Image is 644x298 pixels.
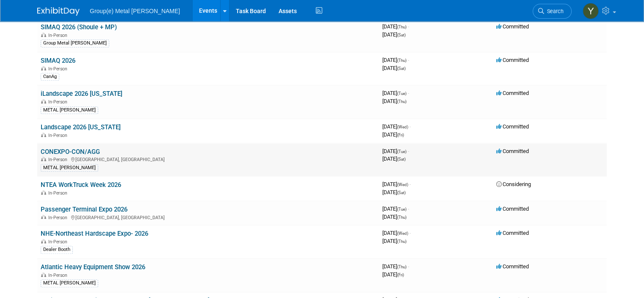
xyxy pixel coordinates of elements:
[382,206,409,212] span: [DATE]
[48,239,70,245] span: In-Person
[397,66,406,71] span: (Sat)
[41,33,46,37] img: In-Person Event
[41,215,46,219] img: In-Person Event
[408,206,409,212] span: -
[397,133,404,137] span: (Fri)
[382,181,411,187] span: [DATE]
[382,189,406,195] span: [DATE]
[37,7,80,16] img: ExhibitDay
[409,181,411,187] span: -
[496,90,529,96] span: Committed
[41,39,109,47] div: Group Metal [PERSON_NAME]
[48,133,70,138] span: In-Person
[41,181,121,189] a: NTEA WorkTruck Week 2026
[41,214,376,220] div: [GEOGRAPHIC_DATA], [GEOGRAPHIC_DATA]
[397,157,406,162] span: (Sat)
[496,263,529,270] span: Committed
[408,23,409,30] span: -
[41,99,46,103] img: In-Person Event
[41,157,46,161] img: In-Person Event
[382,98,406,104] span: [DATE]
[48,273,70,278] span: In-Person
[382,57,409,63] span: [DATE]
[408,90,409,96] span: -
[397,239,406,244] span: (Thu)
[382,263,409,270] span: [DATE]
[41,230,148,237] a: NHE-Northeast Hardscape Expo- 2026
[41,279,98,287] div: METAL [PERSON_NAME]
[408,263,409,270] span: -
[48,190,70,196] span: In-Person
[90,8,180,14] span: Group(e) Metal [PERSON_NAME]
[496,57,529,63] span: Committed
[382,156,406,162] span: [DATE]
[382,90,409,96] span: [DATE]
[41,246,73,253] div: Dealer Booth
[382,214,406,220] span: [DATE]
[41,239,46,243] img: In-Person Event
[397,190,406,195] span: (Sat)
[382,230,411,236] span: [DATE]
[41,148,100,156] a: CONEXPO-CON/AGG
[41,57,75,64] a: SIMAQ 2026
[496,206,529,212] span: Committed
[496,23,529,30] span: Committed
[41,273,46,277] img: In-Person Event
[496,123,529,130] span: Committed
[41,263,145,271] a: Atlantic Heavy Equipment Show 2026
[48,33,70,38] span: In-Person
[397,25,406,29] span: (Thu)
[41,206,127,213] a: Passenger Terminal Expo 2026
[382,238,406,244] span: [DATE]
[41,164,98,172] div: METAL [PERSON_NAME]
[41,106,98,114] div: METAL [PERSON_NAME]
[41,190,46,195] img: In-Person Event
[397,58,406,63] span: (Thu)
[48,157,70,162] span: In-Person
[397,273,404,277] span: (Fri)
[41,23,117,31] a: SIMAQ 2026 (Shoule + MP)
[382,271,404,278] span: [DATE]
[408,57,409,63] span: -
[397,207,406,212] span: (Tue)
[48,99,70,105] span: In-Person
[41,123,121,131] a: Landscape 2026 [US_STATE]
[409,230,411,236] span: -
[382,31,406,38] span: [DATE]
[41,156,376,162] div: [GEOGRAPHIC_DATA], [GEOGRAPHIC_DATA]
[397,182,408,187] span: (Wed)
[41,73,59,81] div: CanAg
[397,125,408,129] span: (Wed)
[397,149,406,154] span: (Tue)
[382,65,406,71] span: [DATE]
[382,148,409,154] span: [DATE]
[397,33,406,37] span: (Sat)
[496,148,529,154] span: Committed
[409,123,411,130] span: -
[583,3,599,19] img: Yannick Taillon
[41,133,46,137] img: In-Person Event
[496,181,531,187] span: Considering
[397,231,408,236] span: (Wed)
[48,215,70,220] span: In-Person
[544,8,564,14] span: Search
[382,131,404,138] span: [DATE]
[397,91,406,96] span: (Tue)
[397,215,406,220] span: (Thu)
[382,123,411,130] span: [DATE]
[408,148,409,154] span: -
[41,90,122,97] a: iLandscape 2026 [US_STATE]
[397,99,406,104] span: (Thu)
[533,4,572,19] a: Search
[496,230,529,236] span: Committed
[48,66,70,72] span: In-Person
[397,265,406,269] span: (Thu)
[382,23,409,30] span: [DATE]
[41,66,46,70] img: In-Person Event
